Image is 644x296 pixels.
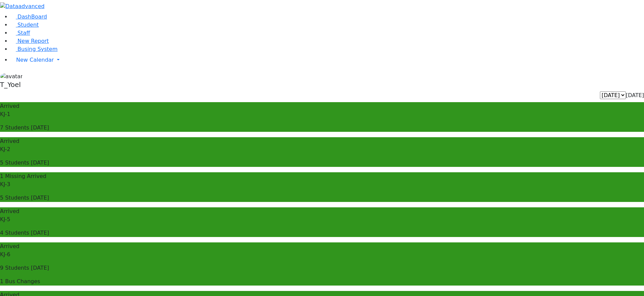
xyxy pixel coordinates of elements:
a: Student [11,22,39,28]
span: DashBoard [17,13,47,20]
span: Friday [626,92,644,98]
a: New Report [11,38,49,44]
span: Arrived [27,173,46,179]
a: New Calendar [11,53,644,67]
a: DashBoard [11,13,47,20]
a: Staff [11,30,30,36]
span: New Calendar [16,57,54,63]
a: Busing System [11,46,58,52]
span: New Report [17,38,49,44]
span: Staff [17,30,30,36]
span: Student [17,22,39,28]
span: Busing System [17,46,58,52]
